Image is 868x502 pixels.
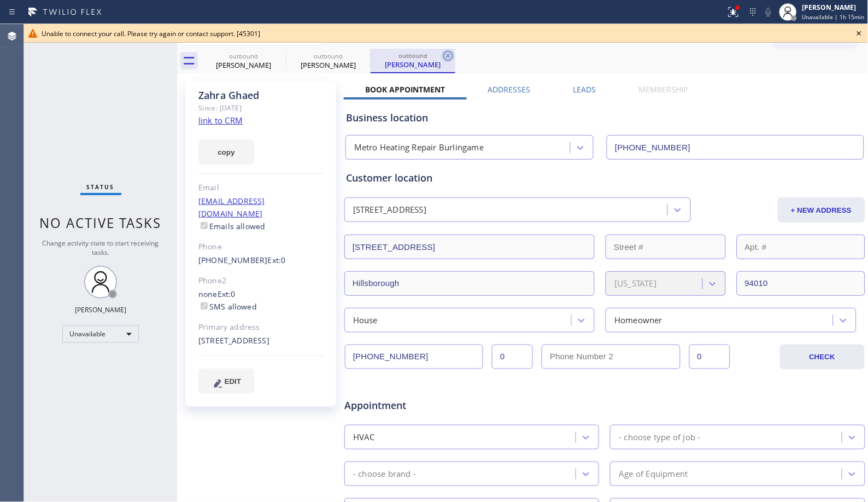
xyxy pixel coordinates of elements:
[353,204,426,217] div: [STREET_ADDRESS]
[372,60,454,69] div: [PERSON_NAME]
[198,221,266,231] label: Emails allowed
[202,52,285,60] div: outbound
[639,84,688,95] label: Membership
[198,182,324,194] div: Email
[201,222,208,229] input: Emails allowed
[198,102,324,114] div: Since: [DATE]
[737,271,865,296] input: ZIP
[198,241,324,253] div: Phone
[75,305,126,314] div: [PERSON_NAME]
[802,13,865,21] span: Unavailable | 1h 15min
[689,345,730,369] input: Ext. 2
[353,314,378,326] div: House
[354,142,484,154] div: Metro Heating Repair Burlingame
[353,431,375,443] div: HVAC
[492,345,533,369] input: Ext.
[287,52,370,60] div: outbound
[761,4,776,20] button: Mute
[737,235,865,259] input: Apt. #
[344,398,517,413] span: Appointment
[344,271,595,296] input: City
[488,84,531,95] label: Addresses
[198,139,254,165] button: copy
[40,214,162,232] span: No active tasks
[287,49,370,73] div: Zahra Ghaed
[202,60,285,70] div: [PERSON_NAME]
[198,288,324,313] div: none
[198,255,268,265] a: [PHONE_NUMBER]
[202,49,285,73] div: Zahra Ghaed
[542,345,680,369] input: Phone Number 2
[62,325,139,343] div: Unavailable
[42,29,260,38] span: Unable to connect your call. Please try again or contact support. [45301]
[346,171,864,185] div: Customer location
[198,115,243,126] a: link to CRM
[198,275,324,287] div: Phone2
[345,345,483,369] input: Phone Number
[201,302,208,310] input: SMS allowed
[198,301,257,312] label: SMS allowed
[198,196,265,219] a: [EMAIL_ADDRESS][DOMAIN_NAME]
[198,89,324,102] div: Zahra Ghaed
[372,49,454,72] div: Zahra Ghaed
[353,468,416,480] div: - choose brand -
[225,377,241,386] span: EDIT
[198,335,324,347] div: [STREET_ADDRESS]
[780,345,865,370] button: CHECK
[619,431,700,443] div: - choose type of job -
[365,84,445,95] label: Book Appointment
[607,135,864,160] input: Phone Number
[198,321,324,334] div: Primary address
[346,110,864,125] div: Business location
[268,255,286,265] span: Ext: 0
[614,314,662,326] div: Homeowner
[218,289,236,299] span: Ext: 0
[802,3,865,12] div: [PERSON_NAME]
[606,235,725,259] input: Street #
[778,197,865,223] button: + NEW ADDRESS
[87,183,115,191] span: Status
[344,235,595,259] input: Address
[372,51,454,60] div: outbound
[573,84,596,95] label: Leads
[287,60,370,70] div: [PERSON_NAME]
[198,369,254,394] button: EDIT
[43,238,159,257] span: Change activity state to start receiving tasks.
[619,468,688,480] div: Age of Equipment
